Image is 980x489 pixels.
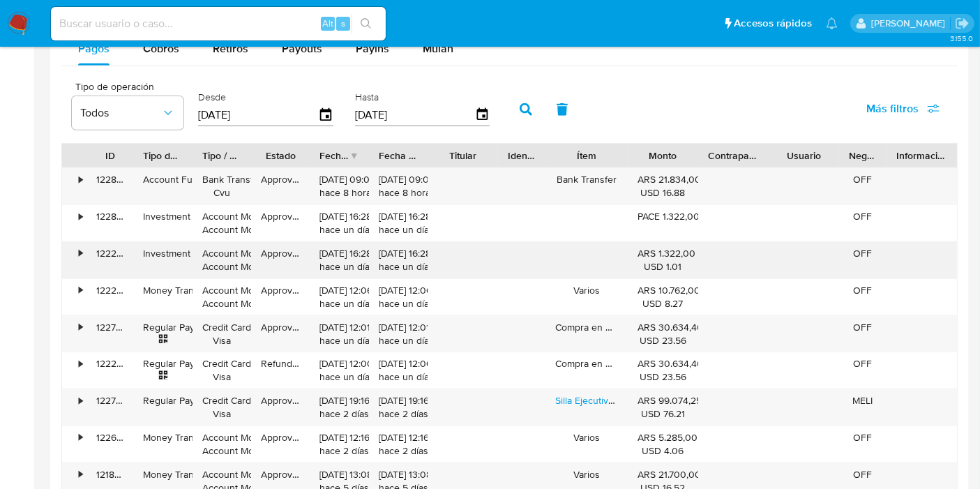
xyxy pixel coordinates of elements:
[322,17,333,30] span: Alt
[871,17,950,30] p: belen.palamara@mercadolibre.com
[950,33,973,44] span: 3.155.0
[734,16,812,31] span: Accesos rápidos
[341,17,345,30] span: s
[955,16,970,31] a: Salir
[352,14,380,33] button: search-icon
[826,17,838,29] a: Notificaciones
[51,15,386,33] input: Buscar usuario o caso...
